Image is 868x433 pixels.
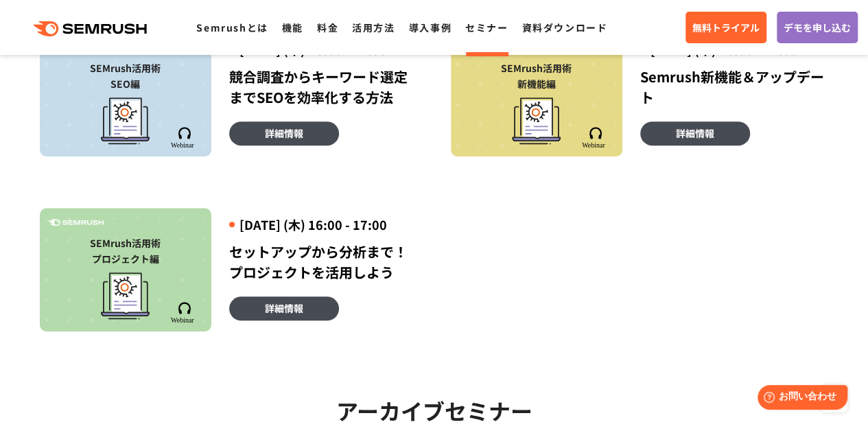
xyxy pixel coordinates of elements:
[265,126,303,141] span: 詳細情報
[458,60,615,92] div: SEMrush活用術 新機能編
[47,235,204,267] div: SEMrush活用術 プロジェクト編
[676,126,714,141] span: 詳細情報
[229,121,339,145] a: 詳細情報
[640,67,829,108] div: Semrush新機能＆アップデート
[409,21,451,34] a: 導入事例
[229,216,418,233] div: [DATE] (木) 16:00 - 17:00
[746,379,853,418] iframe: Help widget launcher
[777,12,858,43] a: デモを申し込む
[465,21,508,34] a: セミナー
[170,302,198,323] img: Semrush
[692,20,760,35] span: 無料トライアル
[265,301,303,316] span: 詳細情報
[229,242,418,283] div: セットアップから分析まで！プロジェクトを活用しよう
[229,67,418,108] div: 競合調査からキーワード選定までSEOを効率化する方法
[229,296,339,320] a: 詳細情報
[685,12,766,43] a: 無料トライアル
[317,21,338,34] a: 料金
[48,219,104,226] img: Semrush
[521,21,607,34] a: 資料ダウンロード
[352,21,395,34] a: 活用方法
[40,393,829,428] h2: アーカイブセミナー
[640,121,750,145] a: 詳細情報
[282,21,303,34] a: 機能
[784,20,851,35] span: デモを申し込む
[581,127,609,148] img: Semrush
[47,60,204,92] div: SEMrush活用術 SEO編
[196,21,268,34] a: Semrushとは
[170,127,198,148] img: Semrush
